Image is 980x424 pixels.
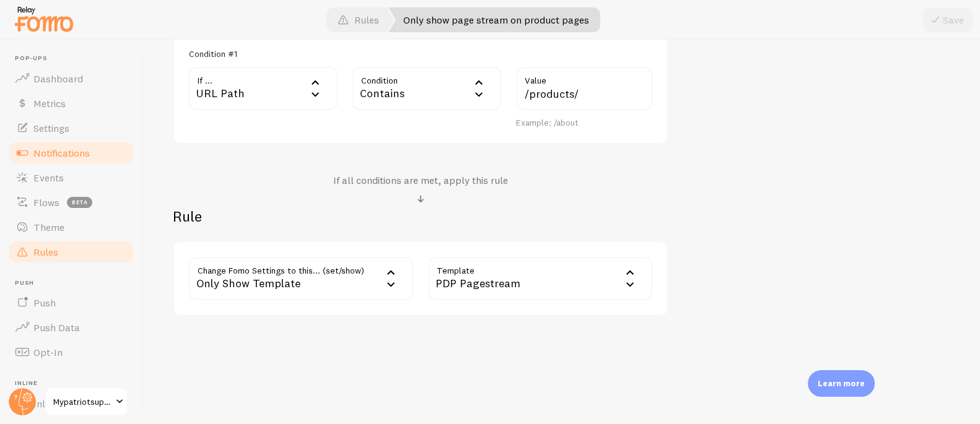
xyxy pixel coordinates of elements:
[189,257,413,300] div: Only Show Template
[516,67,652,88] label: Value
[33,296,56,309] span: Push
[33,321,80,334] span: Push Data
[189,48,237,59] h5: Condition #1
[808,370,875,397] div: Learn more
[15,379,135,387] span: Inline
[516,118,652,129] div: Example: /about
[7,116,135,141] a: Settings
[33,171,64,184] span: Events
[45,387,128,417] a: Mypatriotsupply
[352,67,501,110] div: Contains
[7,240,135,264] a: Rules
[53,394,112,409] span: Mypatriotsupply
[33,147,90,159] span: Notifications
[7,215,135,240] a: Theme
[33,196,59,209] span: Flows
[189,67,338,110] div: URL Path
[818,378,865,389] p: Learn more
[13,3,75,35] img: fomo-relay-logo-orange.svg
[33,72,83,85] span: Dashboard
[7,141,135,165] a: Notifications
[33,97,66,110] span: Metrics
[7,165,135,190] a: Events
[7,290,135,315] a: Push
[15,54,135,63] span: Pop-ups
[33,221,64,233] span: Theme
[33,122,69,134] span: Settings
[333,174,508,187] h4: If all conditions are met, apply this rule
[67,197,92,208] span: beta
[7,66,135,91] a: Dashboard
[428,257,652,300] div: PDP Pagestream
[33,246,58,258] span: Rules
[7,190,135,215] a: Flows beta
[7,91,135,116] a: Metrics
[7,315,135,340] a: Push Data
[15,279,135,287] span: Push
[7,340,135,365] a: Opt-In
[173,207,668,226] h2: Rule
[33,346,63,358] span: Opt-In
